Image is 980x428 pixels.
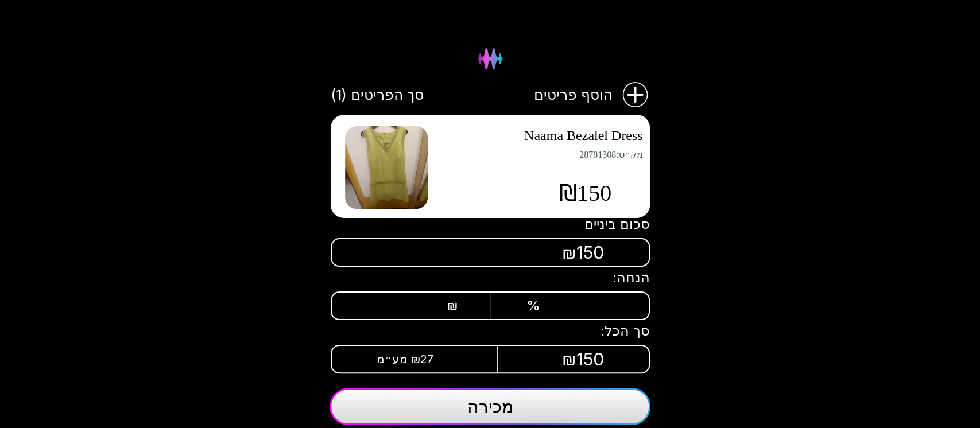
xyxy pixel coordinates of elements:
[613,270,650,286] span: הנחה:
[330,388,650,425] button: מכירה
[559,180,611,207] span: ₪150
[447,298,458,314] span: ₪
[345,126,428,209] img: Naama Bezalel Dress
[562,242,604,263] span: ₪150
[524,128,643,143] span: Naama Bezalel Dress
[601,323,650,339] span: סך הכל:
[442,149,643,161] span: מק״ט : 28781308
[377,352,433,366] span: ₪27 מע״מ
[526,298,540,314] span: %
[584,216,650,232] span: סכום ביניים
[534,85,613,105] span: הוסף פריטים
[534,80,650,109] button: הוסף פריטיםהוסף פריטים
[331,85,424,105] span: סך הפריטים (1)
[621,80,650,109] img: הוסף פריטים
[467,396,513,417] span: מכירה
[562,349,604,369] span: ₪150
